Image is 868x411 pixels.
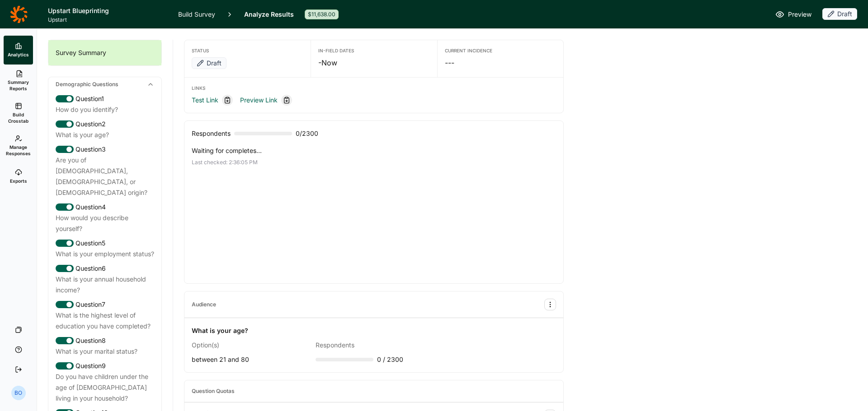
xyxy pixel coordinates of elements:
[48,77,161,92] div: Demographic Questions
[240,95,278,106] a: Preview Link
[56,360,154,371] div: Question 9
[4,129,33,162] a: Manage Responses
[192,325,248,336] div: What is your age?
[445,57,556,68] div: ---
[56,93,154,104] div: Question 1
[775,9,811,20] a: Preview
[11,386,26,400] div: BO
[56,346,154,357] div: What is your marital status?
[445,47,556,54] div: Current Incidence
[192,85,556,91] div: Links
[222,95,233,106] div: Copy link
[192,146,556,155] p: Waiting for completes...
[56,299,154,310] div: Question 7
[316,340,432,351] div: Respondents
[56,119,154,129] div: Question 2
[56,335,154,346] div: Question 8
[56,249,154,259] div: What is your employment status?
[56,144,154,155] div: Question 3
[56,274,154,296] div: What is your annual household income?
[56,238,154,249] div: Question 5
[7,111,29,124] span: Build Crosstab
[56,212,154,234] div: How would you describe yourself?
[192,57,226,69] div: Draft
[4,162,33,191] a: Exports
[788,9,811,20] span: Preview
[48,40,161,65] div: Survey Summary
[305,9,339,19] div: $11,638.00
[192,159,556,166] div: Last checked: 2:36:05 PM
[281,95,292,106] div: Copy link
[192,340,308,351] div: Option(s)
[6,144,31,157] span: Manage Responses
[48,5,167,16] h1: Upstart Blueprinting
[544,299,556,310] button: Audience Options
[318,47,429,54] div: In-Field Dates
[192,301,216,308] div: Audience
[4,97,33,129] a: Build Crosstab
[56,129,154,140] div: What is your age?
[56,104,154,115] div: How do you identify?
[192,388,235,395] div: Question Quotas
[56,263,154,274] div: Question 6
[8,51,29,58] span: Analytics
[10,178,27,184] span: Exports
[192,356,249,363] span: between 21 and 80
[822,8,857,20] div: Draft
[56,310,154,332] div: What is the highest level of education you have completed?
[296,128,318,139] span: 0 / 2300
[377,354,403,365] span: 0 / 2300
[4,36,33,65] a: Analytics
[56,371,154,404] div: Do you have children under the age of [DEMOGRAPHIC_DATA] living in your household?
[318,57,429,68] div: - Now
[56,202,154,212] div: Question 4
[192,47,303,54] div: Status
[192,95,218,106] a: Test Link
[7,79,29,92] span: Summary Reports
[56,155,154,198] div: Are you of [DEMOGRAPHIC_DATA], [DEMOGRAPHIC_DATA], or [DEMOGRAPHIC_DATA] origin?
[192,128,231,139] div: Respondents
[4,65,33,97] a: Summary Reports
[822,8,857,21] button: Draft
[48,16,167,23] span: Upstart
[192,57,226,70] button: Draft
